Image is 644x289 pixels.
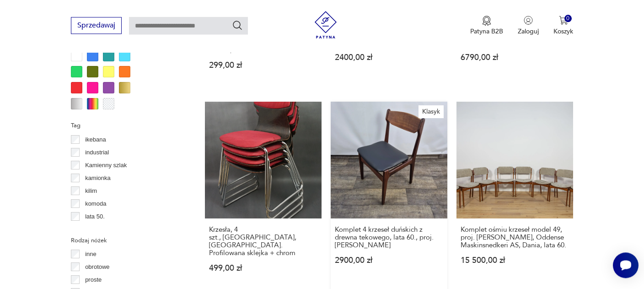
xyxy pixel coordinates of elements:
[470,16,503,36] a: Ikona medaluPatyna B2B
[553,27,573,36] p: Koszyk
[71,120,183,131] p: Tag
[470,16,503,36] button: Patyna B2B
[85,249,97,259] p: inne
[518,27,539,36] p: Zaloguj
[209,264,317,272] p: 499,00 zł
[85,275,102,285] p: proste
[71,17,122,34] button: Sprzedawaj
[85,147,109,158] p: industrial
[335,54,443,61] p: 2400,00 zł
[564,15,572,22] div: 0
[71,23,122,29] a: Sprzedawaj
[461,256,569,264] p: 15 500,00 zł
[461,226,569,249] h3: Komplet ośmiu krzeseł model 49, proj. [PERSON_NAME], Oddense Maskinsnedkeri AS, Dania, lata 60.
[232,20,243,31] button: Szukaj
[335,256,443,264] p: 2900,00 zł
[85,186,97,196] p: kilim
[85,160,127,170] p: Kamienny szlak
[461,54,569,61] p: 6790,00 zł
[482,16,491,26] img: Ikona medalu
[85,199,106,209] p: komoda
[524,16,533,25] img: Ikonka użytkownika
[470,27,503,36] p: Patyna B2B
[209,226,317,257] h3: Krzesła, 4 szt., [GEOGRAPHIC_DATA], [GEOGRAPHIC_DATA]. Profilowana sklejka + chrom
[71,235,183,245] p: Rodzaj nóżek
[85,135,106,145] p: ikebana
[335,226,443,249] h3: Komplet 4 krzeseł duńskich z drewna tekowego, lata 60., proj. [PERSON_NAME]
[85,212,105,222] p: lata 50.
[85,173,111,183] p: kamionka
[518,16,539,36] button: Zaloguj
[85,262,109,272] p: obrotowe
[553,16,573,36] button: 0Koszyk
[559,16,568,25] img: Ikona koszyka
[312,11,339,38] img: Patyna - sklep z meblami i dekoracjami vintage
[209,23,317,54] h3: Krzesło 200-190, proj. R. T. [GEOGRAPHIC_DATA]. [GEOGRAPHIC_DATA], lata 60./70., PRL
[613,252,639,278] iframe: Smartsupp widget button
[209,61,317,69] p: 299,00 zł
